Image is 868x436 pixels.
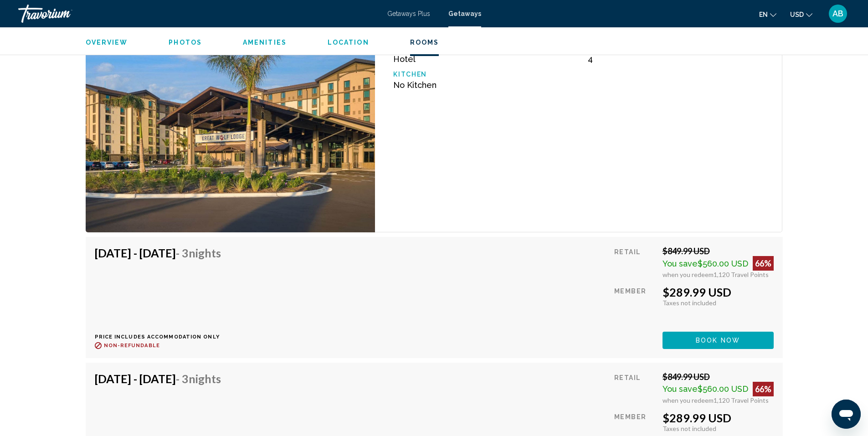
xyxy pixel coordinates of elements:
button: Photos [169,38,202,46]
span: when you redeem [663,396,714,404]
a: Getaways Plus [387,10,430,17]
span: Hotel [393,54,416,64]
p: Kitchen [393,71,579,78]
span: Location [328,39,369,46]
a: Getaways [448,10,481,17]
button: User Menu [826,4,850,23]
span: Nights [189,246,221,260]
span: - 3 [176,372,221,385]
div: Member [614,285,655,325]
span: en [759,11,768,18]
button: Amenities [243,38,287,46]
span: - 3 [176,246,221,260]
div: 66% [753,382,774,396]
span: Taxes not included [663,299,716,307]
span: Taxes not included [663,425,716,432]
span: USD [790,11,804,18]
div: $849.99 USD [663,372,774,382]
button: Location [328,38,369,46]
div: Retail [614,372,655,404]
span: You save [663,259,698,268]
span: Book now [696,337,740,344]
span: $560.00 USD [698,259,748,268]
h4: [DATE] - [DATE] [95,372,221,385]
span: Non-refundable [104,343,160,349]
span: 1,120 Travel Points [714,271,769,278]
span: No Kitchen [393,80,437,90]
h4: [DATE] - [DATE] [95,246,221,260]
img: S349E01X.jpg [86,12,375,232]
p: Price includes accommodation only [95,334,228,340]
span: 1,120 Travel Points [714,396,769,404]
button: Overview [86,38,128,46]
button: Rooms [410,38,439,46]
iframe: Button to launch messaging window [832,400,861,429]
span: Overview [86,39,128,46]
button: Change currency [790,8,812,21]
div: $289.99 USD [663,285,774,299]
div: Retail [614,246,655,278]
span: Nights [189,372,221,385]
span: Amenities [243,39,287,46]
div: $289.99 USD [663,411,774,425]
a: Travorium [18,5,378,23]
span: Photos [169,39,202,46]
span: Rooms [410,39,439,46]
span: You save [663,384,698,394]
span: $560.00 USD [698,384,748,394]
div: 66% [753,256,774,271]
span: 4 [588,54,593,64]
div: $849.99 USD [663,246,774,256]
button: Change language [759,8,776,21]
button: Book now [663,332,774,349]
span: AB [832,9,843,18]
span: when you redeem [663,271,714,278]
